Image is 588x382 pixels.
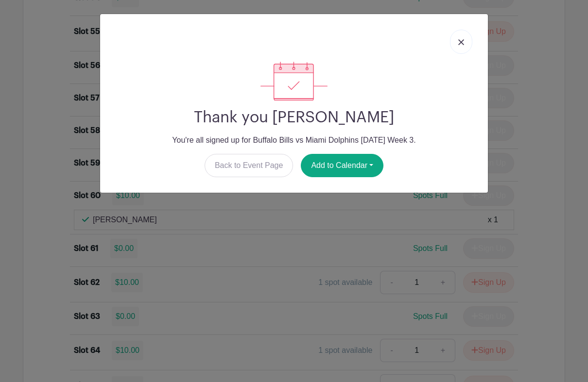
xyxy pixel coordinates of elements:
h2: Thank you [PERSON_NAME] [108,108,480,127]
img: close_button-5f87c8562297e5c2d7936805f587ecaba9071eb48480494691a3f1689db116b3.svg [458,39,464,45]
p: You're all signed up for Buffalo Bills vs Miami Dolphins [DATE] Week 3. [108,134,480,146]
a: Back to Event Page [205,154,294,177]
img: signup_complete-c468d5dda3e2740ee63a24cb0ba0d3ce5d8a4ecd24259e683200fb1569d990c8.svg [260,62,328,100]
button: Add to Calendar [301,154,383,177]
